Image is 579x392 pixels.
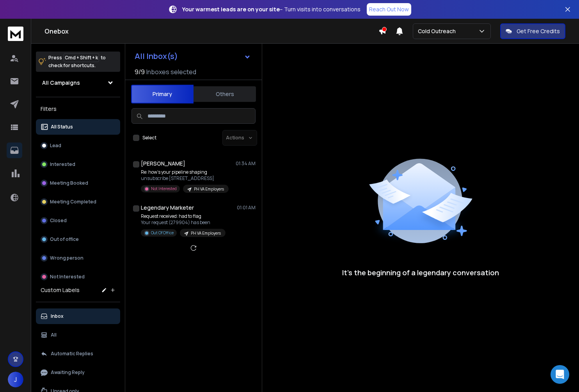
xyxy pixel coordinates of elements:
button: All [36,327,120,343]
p: 01:34 AM [236,160,256,167]
span: 9 / 9 [135,67,145,77]
button: All Campaigns [36,75,120,91]
p: Not Interested [50,274,85,280]
p: Awaiting Reply [51,369,85,376]
p: Re: how's your pipeline shaping [141,169,229,175]
p: Wrong person [50,255,83,261]
p: unsubscribe [STREET_ADDRESS] [141,175,229,182]
p: Reach Out Now [369,5,409,13]
button: Automatic Replies [36,346,120,362]
p: Cold Outreach [418,27,459,35]
button: Meeting Booked [36,175,120,191]
h3: Filters [36,103,120,114]
label: Select [142,135,156,141]
p: Your request (279904) has been [141,219,226,226]
h3: Custom Labels [41,286,80,294]
p: Automatic Replies [51,351,93,357]
span: Cmd + Shift + k [64,53,99,62]
button: All Status [36,119,120,135]
h1: Onebox [44,27,378,36]
h1: All Inbox(s) [135,52,178,60]
button: Wrong person [36,250,120,266]
button: Others [194,86,256,103]
p: Out of office [50,236,79,242]
p: 01:01 AM [237,205,256,211]
p: Inbox [51,313,64,319]
p: Meeting Booked [50,180,88,186]
strong: Your warmest leads are on your site [182,5,280,13]
button: Meeting Completed [36,194,120,210]
h1: All Campaigns [42,79,80,87]
p: Press to check for shortcuts. [48,54,106,69]
p: It’s the beginning of a legendary conversation [342,267,499,278]
p: PH VA Employers [194,186,224,192]
h1: [PERSON_NAME] [141,160,185,167]
h1: Legendary Marketer [141,204,194,212]
p: Get Free Credits [517,27,560,35]
button: Awaiting Reply [36,365,120,380]
p: Closed [50,217,67,224]
h3: Inboxes selected [146,67,196,77]
p: Out Of Office [151,230,174,236]
p: Interested [50,161,75,167]
button: J [8,372,23,387]
p: All [51,332,57,338]
p: Request received: had to flag [141,213,226,219]
img: logo [8,27,23,41]
button: Out of office [36,232,120,247]
button: All Inbox(s) [128,48,257,64]
p: All Status [51,124,73,130]
button: Get Free Credits [500,23,565,39]
button: Inbox [36,308,120,324]
button: Not Interested [36,269,120,285]
button: Primary [131,85,194,103]
p: PH VA Employers [191,230,221,236]
p: Not Interested [151,186,177,192]
a: Reach Out Now [367,3,411,16]
div: Open Intercom Messenger [551,365,569,384]
button: Lead [36,138,120,153]
button: Interested [36,157,120,172]
button: Closed [36,213,120,228]
p: – Turn visits into conversations [182,5,361,13]
p: Lead [50,143,61,149]
p: Meeting Completed [50,199,96,205]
